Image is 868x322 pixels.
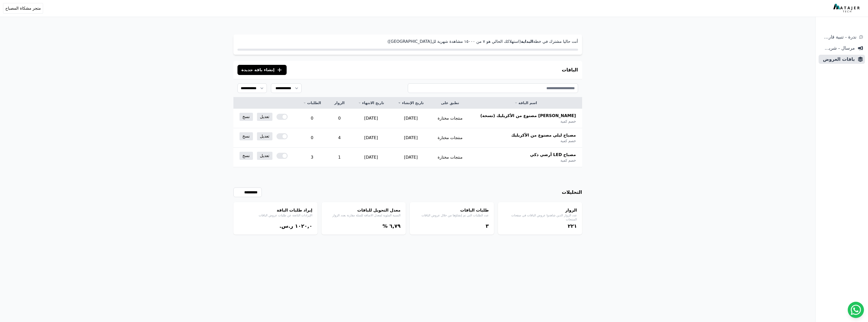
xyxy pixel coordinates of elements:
a: نسخ [239,152,253,160]
td: 0 [296,109,328,128]
a: تاريخ الإنشاء [397,100,425,105]
a: تاريخ الانتهاء [357,100,385,105]
span: إنشاء باقة جديدة [242,67,275,73]
td: [DATE] [391,128,431,148]
span: خصم كمية [560,138,576,143]
h4: طلبات الباقات [415,207,489,213]
a: نسخ [239,132,253,140]
button: متجر مشكاة المصباح [3,3,43,14]
span: باقات العروض [821,56,855,63]
a: تعديل [257,132,272,140]
td: 1 [328,148,351,167]
span: [PERSON_NAME] مصنوع من الأكريليك (نسخة) [480,113,576,119]
p: النسبة المئوية لمعدل الاضافة للسلة مقارنة بعدد الزوار [327,213,401,217]
bdi: ١۰٢۰,۰ [295,223,312,229]
bdi: ٦,٧٩ [389,223,400,229]
td: [DATE] [351,128,391,148]
td: 0 [296,128,328,148]
h3: التحليلات [562,189,582,196]
a: اسم الباقة [475,100,576,105]
p: عدد الطلبات التي تم إنشاؤها من خلال عروض الباقات [415,213,489,217]
h4: إيراد طلبات الباقة [238,207,312,213]
span: ر.س. [280,223,293,229]
td: منتجات مختارة [431,128,469,148]
a: تعديل [257,152,272,160]
p: أنت حاليا مشترك في خطة (استهلاكك الحالي هو ٧ من ١٥۰۰۰ مشاهدة شهرية لل[GEOGRAPHIC_DATA]) [237,39,578,45]
th: الزوار [328,97,351,109]
span: متجر مشكاة المصباح [5,5,41,11]
td: [DATE] [351,148,391,167]
td: منتجات مختارة [431,148,469,167]
span: مصباح LED أرضي ذكي [530,152,576,158]
button: إنشاء باقة جديدة [237,65,287,75]
strong: البداية [521,39,533,44]
h4: معدل التحويل للباقات [327,207,401,213]
td: [DATE] [351,109,391,128]
a: تعديل [257,113,272,121]
span: % [382,223,387,229]
p: الإيرادات الناتجة عن طلبات عروض الباقات [238,213,312,217]
span: مصباح ليلي مصنوع من الأكريليك [511,132,576,138]
span: مرسال - شريط دعاية [821,45,855,52]
td: 4 [328,128,351,148]
p: عدد الزوار الذين شاهدوا عروض الباقات في صفحات المنتجات [503,213,577,221]
span: ندرة - تنبية قارب علي النفاذ [821,33,856,41]
td: [DATE] [391,109,431,128]
td: 3 [296,148,328,167]
div: ٢٢١ [503,222,577,230]
span: خصم كمية [560,158,576,163]
td: [DATE] [391,148,431,167]
td: 0 [328,109,351,128]
img: MatajerTech Logo [833,4,861,13]
h3: الباقات [562,66,578,73]
h4: الزوار [503,207,577,213]
th: تطبق على [431,97,469,109]
a: نسخ [239,113,253,121]
span: خصم كمية [560,119,576,124]
a: الطلبات [302,100,322,105]
div: ۳ [415,222,489,230]
td: منتجات مختارة [431,109,469,128]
